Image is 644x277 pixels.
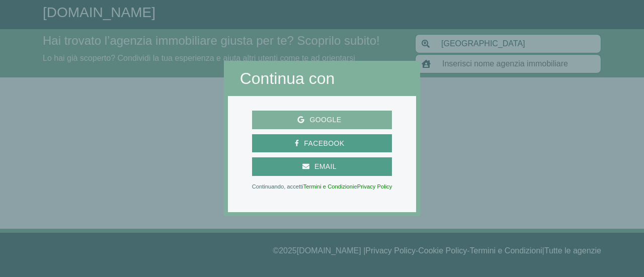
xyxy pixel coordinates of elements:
[240,69,405,88] h2: Continua con
[252,111,392,129] button: Google
[309,160,342,173] span: Email
[252,184,392,189] p: Continuando, accetti e
[303,183,354,190] a: Termini e Condizioni
[357,183,392,190] a: Privacy Policy
[304,114,346,126] span: Google
[299,137,349,150] span: Facebook
[252,157,392,176] button: Email
[252,134,392,153] button: Facebook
